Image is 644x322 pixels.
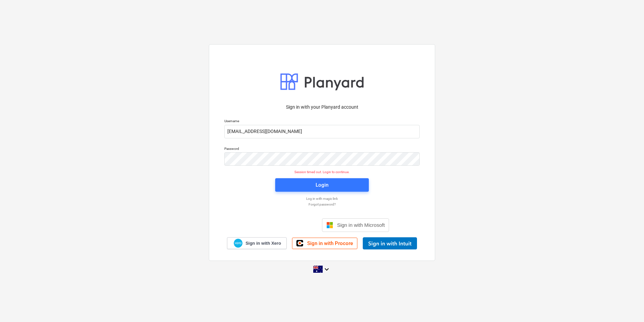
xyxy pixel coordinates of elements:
[224,104,420,111] p: Sign in with your Planyard account
[224,119,420,125] p: Username
[224,125,420,138] input: Username
[252,218,320,233] iframe: Sign in with Google Button
[316,181,328,189] div: Login
[246,240,281,246] span: Sign in with Xero
[221,196,423,201] a: Log in with magic link
[221,202,423,207] a: Forgot password?
[323,265,331,273] i: keyboard_arrow_down
[227,237,287,249] a: Sign in with Xero
[224,146,420,152] p: Password
[220,170,424,174] p: Session timed out. Login to continue.
[326,222,333,229] img: Microsoft logo
[275,178,369,192] button: Login
[307,240,353,246] span: Sign in with Procore
[292,238,357,249] a: Sign in with Procore
[234,239,243,248] img: Xero logo
[337,222,385,228] span: Sign in with Microsoft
